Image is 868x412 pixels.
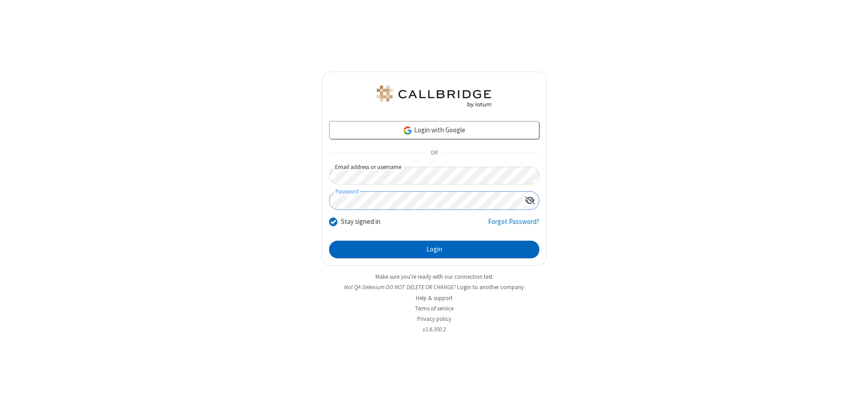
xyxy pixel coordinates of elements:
button: Login to another company [457,283,524,291]
span: OR [427,147,441,160]
img: google-icon.png [403,126,413,136]
li: v2.6.350.2 [322,325,547,334]
li: Not QA Selenium DO NOT DELETE OR CHANGE? [322,283,547,291]
a: Privacy policy [417,315,451,323]
button: Login [329,241,539,259]
a: Forgot Password? [488,217,539,234]
input: Email address or username [329,167,539,184]
a: Terms of service [415,305,454,312]
img: QA Selenium DO NOT DELETE OR CHANGE [375,86,493,107]
div: Show password [521,192,539,208]
a: Help & support [416,294,453,302]
a: Make sure you're ready with our connection test [375,273,493,281]
a: Login with Google [329,121,539,139]
label: Stay signed in [341,217,380,227]
input: Password [330,192,521,209]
